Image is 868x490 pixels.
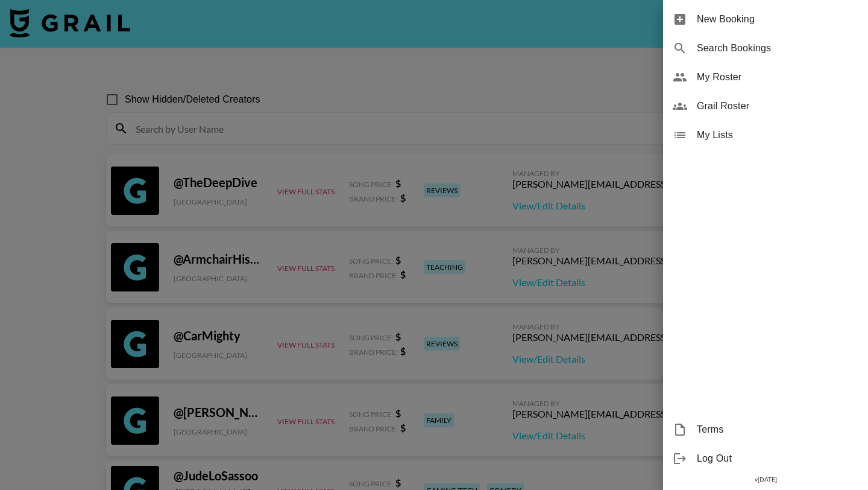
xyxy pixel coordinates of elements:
[663,444,868,473] div: Log Out
[697,41,858,56] span: Search Bookings
[663,415,868,444] div: Terms
[663,473,868,486] div: v [DATE]
[663,121,868,150] div: My Lists
[663,34,868,63] div: Search Bookings
[697,451,858,466] span: Log Out
[697,12,858,27] span: New Booking
[697,99,858,113] span: Grail Roster
[697,422,858,437] span: Terms
[663,5,868,34] div: New Booking
[663,92,868,121] div: Grail Roster
[697,70,858,84] span: My Roster
[663,63,868,92] div: My Roster
[697,128,858,142] span: My Lists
